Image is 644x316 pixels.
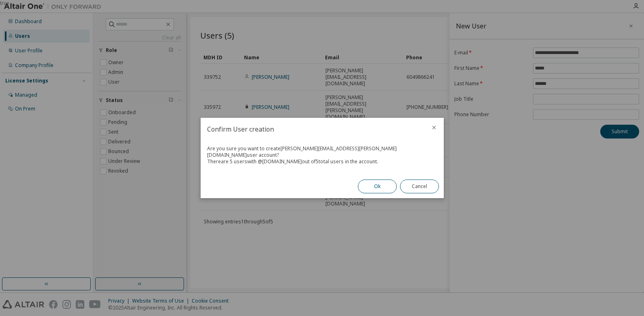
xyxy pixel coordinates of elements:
button: Cancel [400,180,439,193]
button: close [431,124,437,131]
div: Are you sure you want to create [PERSON_NAME][EMAIL_ADDRESS][PERSON_NAME][DOMAIN_NAME] user account? [207,145,437,158]
button: Ok [358,180,397,193]
h2: Confirm User creation [201,118,424,141]
div: There are 5 users with @ [DOMAIN_NAME] out of 5 total users in the account. [207,158,437,165]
